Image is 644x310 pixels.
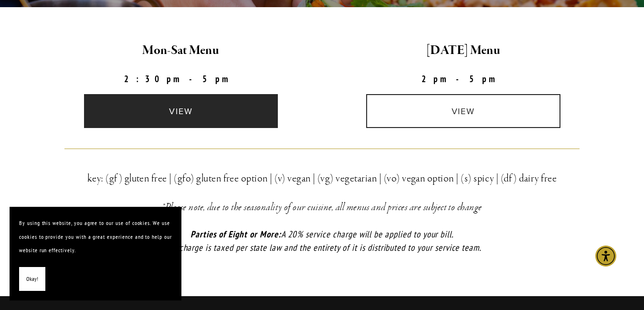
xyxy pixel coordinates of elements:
[330,41,597,61] h2: [DATE] Menu
[84,94,278,128] a: view
[10,207,181,300] section: Cookie banner
[162,201,482,214] em: *Please note, due to the seasonality of our cuisine, all menus and prices are subject to change
[64,170,580,187] h3: key: (gf) gluten free | (gfo) gluten free option | (v) vegan | (vg) vegetarian | (vo) vegan optio...
[19,267,45,291] button: Okay!
[422,73,505,85] strong: 2pm-5pm
[366,94,560,128] a: view
[48,41,314,61] h2: Mon-Sat Menu
[163,228,481,254] em: A 20% service charge will be applied to your bill. This charge is taxed per state law and the ent...
[190,228,281,240] em: Parties of Eight or More:
[124,73,238,85] strong: 2:30pm-5pm
[26,272,38,286] span: Okay!
[595,246,616,267] div: Accessibility Menu
[19,216,172,257] p: By using this website, you agree to our use of cookies. We use cookies to provide you with a grea...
